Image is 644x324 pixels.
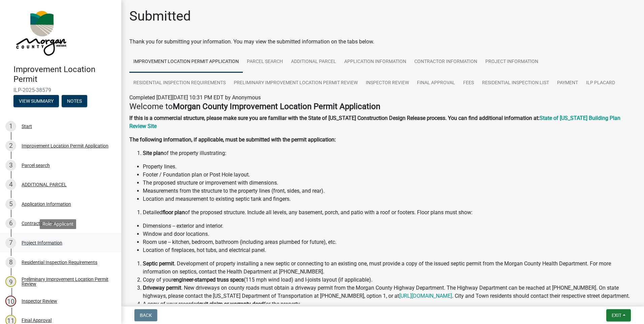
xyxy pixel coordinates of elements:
div: Improvement Location Permit Application [22,143,108,148]
li: Copy of your (115 mph wind load) and I-joists layout (if applicable). [143,276,636,284]
a: Contractor Information [410,51,481,73]
li: The proposed structure or improvement with dimensions. [143,179,636,187]
a: Fees [459,72,478,94]
strong: Septic permit [143,260,174,267]
div: 9 [5,276,16,287]
div: 2 [5,140,16,151]
button: View Summary [13,95,59,107]
a: ILP Placard [582,72,619,94]
a: Residential Inspection List [478,72,553,94]
li: Footer / Foundation plan or Post Hole layout. [143,171,636,179]
div: 5 [5,199,16,209]
li: . New driveways on county roads must obtain a driveway permit from the Morgan County Highway Depa... [143,284,636,300]
div: Inspector Review [22,299,57,303]
strong: quit claim or warranty deed [199,301,264,307]
wm-modal-confirm: Summary [13,99,59,104]
button: Exit [606,309,631,321]
div: 4 [5,179,16,190]
li: Location and measurement to existing septic tank and fingers. [143,195,636,203]
a: Application Information [340,51,410,73]
li: Window and door locations. [143,230,636,238]
li: Room use -- kitchen, bedroom, bathroom (including areas plumbed for future), etc. [143,238,636,246]
strong: Site plan [143,150,164,156]
li: Detailed of the proposed structure. Include all levels, any basement, porch, and patio with a roo... [143,208,636,217]
strong: If this is a commercial structure, please make sure you are familiar with the State of [US_STATE]... [129,115,540,121]
div: 8 [5,257,16,268]
h1: Submitted [129,8,191,24]
button: Notes [62,95,87,107]
div: 3 [5,160,16,171]
button: Back [134,309,157,321]
li: Measurements from the structure to the property lines (front, sides, and rear). [143,187,636,195]
li: Location of fireplaces, hot tubs, and electrical panel. [143,246,636,254]
a: ADDITIONAL PARCEL [287,51,340,73]
div: Start [22,124,32,129]
div: Contractor Information [22,221,70,226]
div: 1 [5,121,16,132]
span: Exit [612,313,621,318]
wm-modal-confirm: Notes [62,99,87,104]
strong: Driveway permit [143,285,181,291]
li: . Development of property installing a new septic or connecting to an existing one, must provide ... [143,260,636,276]
a: [URL][DOMAIN_NAME] [399,293,452,299]
span: ILP-2025-38579 [13,87,108,93]
span: Completed [DATE][DATE] 10:31 PM EDT by Anonymous [129,94,261,101]
a: Payment [553,72,582,94]
strong: The following information, if applicable, must be submitted with the permit application: [129,136,336,143]
div: Project Information [22,240,62,245]
div: 6 [5,218,16,229]
div: Application Information [22,202,71,206]
div: 7 [5,237,16,248]
div: Residential Inspection Requirements [22,260,97,265]
a: State of [US_STATE] Building Plan Review Site [129,115,620,129]
div: Preliminary Improvement Location Permit Review [22,277,110,286]
a: Residential Inspection Requirements [129,72,230,94]
li: of the property illustrating: [143,149,636,157]
span: Back [140,313,152,318]
a: Improvement Location Permit Application [129,51,243,73]
a: Parcel search [243,51,287,73]
div: Final Approval [22,318,52,323]
li: Dimensions -- exterior and interior. [143,222,636,230]
a: Inspector Review [362,72,413,94]
div: Parcel search [22,163,50,168]
strong: floor plan [162,209,185,216]
h4: Welcome to [129,102,636,111]
a: Final Approval [413,72,459,94]
li: A copy of your recorded for the property. [143,300,636,308]
a: Project Information [481,51,542,73]
div: ADDITIONAL PARCEL [22,182,67,187]
a: Preliminary Improvement Location Permit Review [230,72,362,94]
li: Property lines. [143,163,636,171]
div: 10 [5,296,16,306]
div: Thank you for submitting your information. You may view the submitted information on the tabs below. [129,38,636,46]
strong: Morgan County Improvement Location Permit Application [173,102,380,111]
img: Morgan County, Indiana [13,7,68,58]
div: Role: Applicant [40,219,76,229]
strong: engineer-stamped truss specs [173,277,244,283]
h4: Improvement Location Permit [13,65,116,84]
